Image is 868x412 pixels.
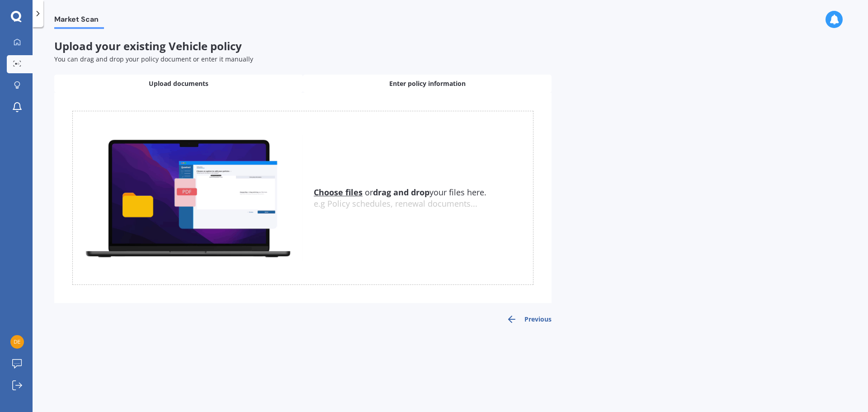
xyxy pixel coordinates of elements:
img: upload.de96410c8ce839c3fdd5.gif [73,134,303,261]
span: You can drag and drop your policy document or enter it manually [54,55,253,63]
u: Choose files [314,187,363,198]
b: drag and drop [373,187,429,198]
img: 09cb9f9b3618cf199207496e6f71c842 [10,335,24,349]
span: Upload your existing Vehicle policy [54,38,242,53]
span: Enter policy information [389,79,466,88]
span: Upload documents [149,79,208,88]
span: or your files here. [314,187,486,198]
span: Market Scan [54,15,104,27]
div: e.g Policy schedules, renewal documents... [314,199,533,209]
button: Previous [506,314,552,325]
